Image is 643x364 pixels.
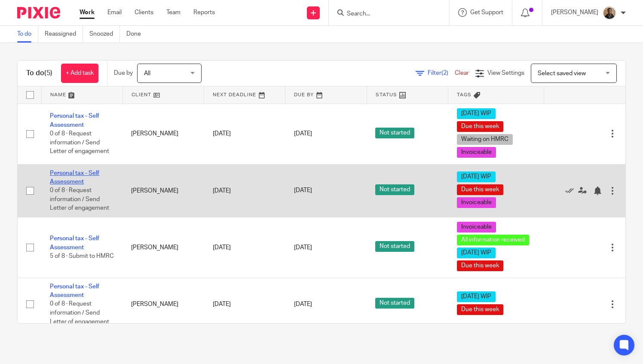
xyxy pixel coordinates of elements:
[455,70,469,76] a: Clear
[80,8,95,17] a: Work
[294,301,312,307] span: [DATE]
[565,186,578,195] a: Mark as done
[50,187,109,211] span: 0 of 8 · Request information / Send Letter of engagement
[50,131,109,154] span: 0 of 8 · Request information / Send Letter of engagement
[204,104,285,164] td: [DATE]
[457,304,503,315] span: Due this week
[457,248,496,258] span: [DATE] WIP
[135,8,153,17] a: Clients
[204,164,285,217] td: [DATE]
[26,69,52,78] h1: To do
[193,8,215,17] a: Reports
[457,134,513,145] span: Waiting on HMRC
[428,70,455,76] span: Filter
[122,164,204,217] td: [PERSON_NAME]
[50,253,114,259] span: 5 of 8 · Submit to HMRC
[457,147,496,158] span: Invoiceable
[204,278,285,330] td: [DATE]
[470,9,503,15] span: Get Support
[346,10,423,18] input: Search
[44,70,52,76] span: (5)
[166,8,181,17] a: Team
[50,113,99,128] a: Personal tax - Self Assessment
[17,26,38,43] a: To do
[457,291,496,302] span: [DATE] WIP
[457,260,503,271] span: Due this week
[17,7,60,18] img: Pixie
[126,26,147,43] a: Done
[294,245,312,251] span: [DATE]
[487,70,524,76] span: View Settings
[144,70,150,76] span: All
[457,171,496,182] span: [DATE] WIP
[50,301,109,325] span: 0 of 8 · Request information / Send Letter of engagement
[375,298,414,309] span: Not started
[457,92,472,97] span: Tags
[45,26,83,43] a: Reassigned
[603,6,616,20] img: WhatsApp%20Image%202025-04-23%20.jpg
[204,217,285,278] td: [DATE]
[107,8,122,17] a: Email
[61,64,98,83] a: + Add task
[375,128,414,138] span: Not started
[114,69,133,77] p: Due by
[122,278,204,330] td: [PERSON_NAME]
[457,235,529,245] span: All information received
[375,241,414,252] span: Not started
[294,188,312,194] span: [DATE]
[122,217,204,278] td: [PERSON_NAME]
[50,170,99,185] a: Personal tax - Self Assessment
[441,70,448,76] span: (2)
[457,108,496,119] span: [DATE] WIP
[457,197,496,208] span: Invoiceable
[538,70,586,76] span: Select saved view
[375,184,414,195] span: Not started
[122,104,204,164] td: [PERSON_NAME]
[50,236,99,250] a: Personal tax - Self Assessment
[551,8,598,17] p: [PERSON_NAME]
[294,131,312,137] span: [DATE]
[457,121,503,132] span: Due this week
[457,184,503,195] span: Due this week
[50,284,99,298] a: Personal tax - Self Assessment
[89,26,120,43] a: Snoozed
[457,222,496,232] span: Invoiceable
